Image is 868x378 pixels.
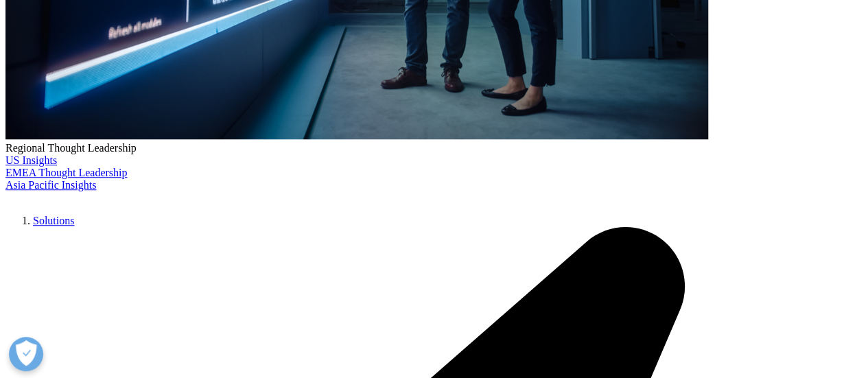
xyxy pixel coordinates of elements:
a: US Insights [5,154,57,166]
a: Asia Pacific Insights [5,179,96,191]
a: EMEA Thought Leadership [5,167,127,178]
a: Solutions [33,215,74,226]
button: Open Preferences [9,337,43,371]
div: Regional Thought Leadership [5,142,863,154]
